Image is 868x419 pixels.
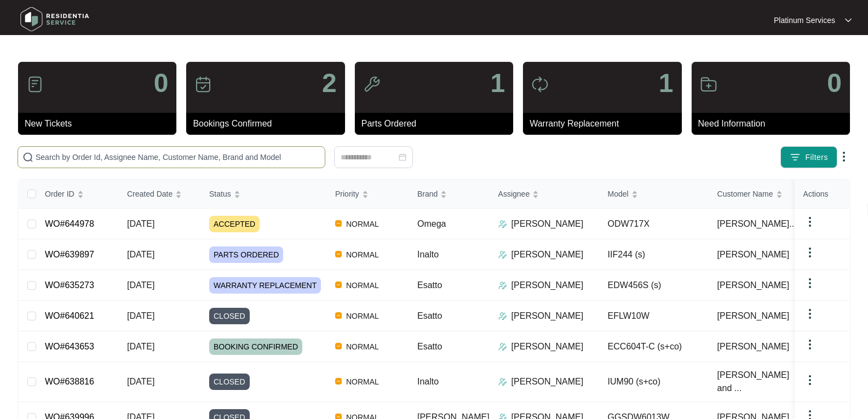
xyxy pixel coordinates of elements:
[717,340,790,353] span: [PERSON_NAME]
[25,117,176,130] p: New Tickets
[326,180,409,209] th: Priority
[335,251,342,257] img: Vercel Logo
[774,15,835,26] p: Platinum Services
[342,309,383,323] span: NORMAL
[45,311,94,320] a: WO#640621
[803,246,817,259] img: dropdown arrow
[193,117,344,130] p: Bookings Confirmed
[698,117,850,130] p: Need Information
[335,282,342,288] img: Vercel Logo
[342,340,383,353] span: NORMAL
[127,250,154,259] span: [DATE]
[599,209,709,239] td: ODW717X
[335,312,342,319] img: Vercel Logo
[599,331,709,362] td: ECC604T-C (s+co)
[45,250,94,259] a: WO#639897
[511,279,584,292] p: [PERSON_NAME]
[361,117,513,130] p: Parts Ordered
[45,219,94,228] a: WO#644978
[22,152,33,163] img: search-icon
[45,342,94,351] a: WO#643653
[127,280,154,290] span: [DATE]
[209,308,250,324] span: CLOSED
[845,18,852,23] img: dropdown arrow
[409,180,490,209] th: Brand
[717,279,790,292] span: [PERSON_NAME]
[790,152,801,163] img: filter icon
[511,217,584,231] p: [PERSON_NAME]
[498,188,530,200] span: Assignee
[127,188,173,200] span: Created Date
[805,152,828,163] span: Filters
[531,76,549,93] img: icon
[194,76,212,93] img: icon
[342,248,383,261] span: NORMAL
[209,374,250,390] span: CLOSED
[417,250,439,259] span: Inalto
[322,70,337,96] p: 2
[599,362,709,402] td: IUM90 (s+co)
[498,312,507,320] img: Assigner Icon
[717,248,790,261] span: [PERSON_NAME]
[803,374,817,387] img: dropdown arrow
[45,280,94,290] a: WO#635273
[709,180,818,209] th: Customer Name
[837,150,850,163] img: dropdown arrow
[335,188,359,200] span: Priority
[498,281,507,290] img: Assigner Icon
[118,180,200,209] th: Created Date
[490,180,599,209] th: Assignee
[127,377,154,386] span: [DATE]
[335,378,342,384] img: Vercel Logo
[363,76,381,93] img: icon
[511,375,584,388] p: [PERSON_NAME]
[803,277,817,290] img: dropdown arrow
[803,215,817,228] img: dropdown arrow
[511,248,584,261] p: [PERSON_NAME]
[335,220,342,227] img: Vercel Logo
[511,340,584,353] p: [PERSON_NAME]
[599,301,709,331] td: EFLW10W
[599,270,709,301] td: EDW456S (s)
[417,219,446,228] span: Omega
[36,180,118,209] th: Order ID
[599,239,709,270] td: IIF244 (s)
[780,146,837,168] button: filter iconFilters
[335,343,342,349] img: Vercel Logo
[498,220,507,228] img: Assigner Icon
[209,216,260,232] span: ACCEPTED
[26,76,44,93] img: icon
[16,3,93,36] img: residentia service logo
[154,70,169,96] p: 0
[803,307,817,320] img: dropdown arrow
[342,279,383,292] span: NORMAL
[717,188,773,200] span: Customer Name
[717,309,790,323] span: [PERSON_NAME]
[209,246,283,263] span: PARTS ORDERED
[795,180,849,209] th: Actions
[827,70,842,96] p: 0
[490,70,505,96] p: 1
[342,375,383,388] span: NORMAL
[417,377,439,386] span: Inalto
[530,117,681,130] p: Warranty Replacement
[45,377,94,386] a: WO#638816
[498,342,507,351] img: Assigner Icon
[209,188,231,200] span: Status
[417,280,442,290] span: Esatto
[417,342,442,351] span: Esatto
[498,250,507,259] img: Assigner Icon
[803,338,817,351] img: dropdown arrow
[417,188,438,200] span: Brand
[342,217,383,231] span: NORMAL
[209,338,302,355] span: BOOKING CONFIRMED
[717,369,804,395] span: [PERSON_NAME] and ...
[659,70,674,96] p: 1
[599,180,709,209] th: Model
[200,180,326,209] th: Status
[127,219,154,228] span: [DATE]
[608,188,629,200] span: Model
[45,188,74,200] span: Order ID
[127,342,154,351] span: [DATE]
[700,76,717,93] img: icon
